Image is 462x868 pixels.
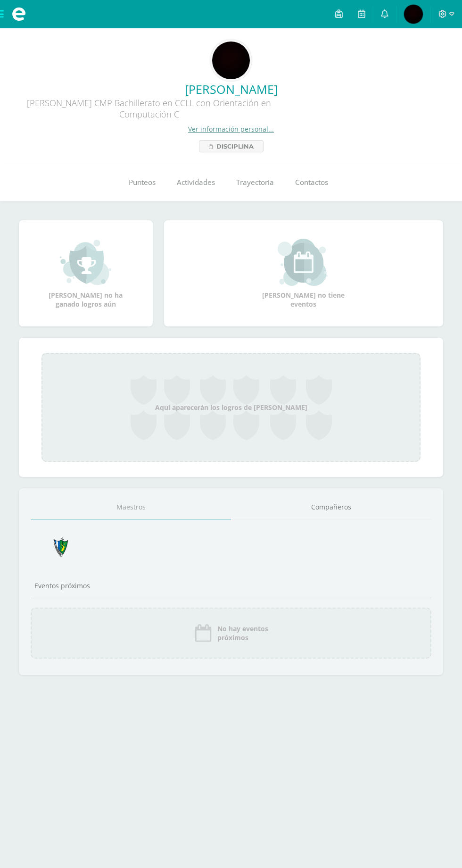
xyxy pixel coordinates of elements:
img: achievement_small.png [60,239,111,286]
img: 083eb412156f25a5dcdc9a0d2ec3f81d.png [212,42,250,79]
a: Disciplina [199,140,264,152]
a: Ver información personal... [188,125,274,134]
a: [PERSON_NAME] [8,81,454,97]
a: Actividades [166,164,225,201]
span: Punteos [129,177,156,187]
div: Eventos próximos [31,581,431,590]
span: Trayectoria [236,177,274,187]
a: Trayectoria [225,164,284,201]
span: Actividades [177,177,215,187]
span: Contactos [295,177,328,187]
img: event_icon.png [194,624,213,643]
a: Maestros [31,495,231,519]
img: c7d2627d3ad3d2fec8e0442c0e4c6278.png [404,5,423,24]
a: Contactos [284,164,338,201]
a: Compañeros [231,495,431,519]
div: [PERSON_NAME] no ha ganado logros aún [39,239,133,309]
div: [PERSON_NAME] CMP Bachillerato en CCLL con Orientación en Computación C [8,97,290,125]
img: 7cab5f6743d087d6deff47ee2e57ce0d.png [48,534,74,560]
img: event_small.png [278,239,329,286]
div: [PERSON_NAME] no tiene eventos [256,239,351,309]
span: Disciplina [216,141,254,152]
div: Aquí aparecerán los logros de [PERSON_NAME] [41,353,421,462]
span: No hay eventos próximos [217,624,268,642]
a: Punteos [118,164,166,201]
